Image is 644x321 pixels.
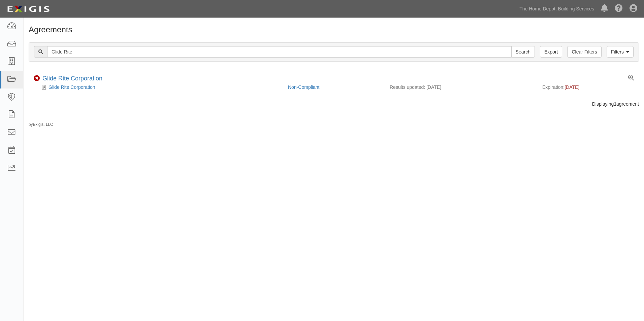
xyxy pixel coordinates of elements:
a: Glide Rite Corporation [49,84,95,90]
i: Help Center - Complianz [615,5,623,13]
a: Clear Filters [567,46,601,58]
a: View results summary [628,75,634,81]
input: Search [47,46,512,58]
span: [DATE] [565,84,579,90]
i: Non-Compliant [34,75,40,81]
img: logo-5460c22ac91f19d4615b14bd174203de0afe785f0fc80cf4dbbc73dc1793850b.png [5,3,52,15]
h1: Agreements [29,25,639,34]
a: Filters [607,46,634,58]
a: Non-Compliant [288,84,319,90]
div: Displaying agreement [24,101,644,107]
div: Expiration: [542,84,634,91]
a: The Home Depot, Building Services [516,2,598,15]
a: Glide Rite Corporation [42,75,102,82]
b: 1 [614,101,616,107]
small: by [29,122,53,128]
a: Exigis, LLC [33,122,53,127]
input: Search [511,46,535,58]
a: Export [540,46,562,58]
div: Glide Rite Corporation [34,84,283,91]
div: Glide Rite Corporation [42,75,102,82]
div: Results updated: [DATE] [390,84,532,91]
